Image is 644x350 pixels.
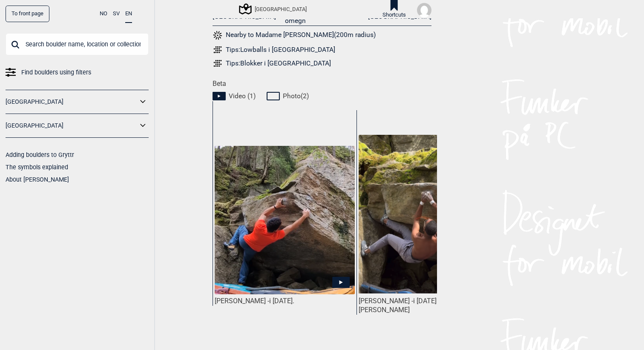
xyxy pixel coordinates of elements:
div: Beta [207,80,437,339]
a: To front page [6,6,49,22]
div: [PERSON_NAME] - [359,297,499,315]
a: [GEOGRAPHIC_DATA] [6,96,138,108]
a: Tips:Blokker i [GEOGRAPHIC_DATA] [213,58,431,68]
a: The symbols explained [6,164,68,171]
button: Nearby to Madame [PERSON_NAME](200m radius) [213,30,376,41]
a: About [PERSON_NAME] [6,176,69,183]
a: Find boulders using filters [6,66,149,79]
span: Video ( 1 ) [229,92,256,100]
div: Tips: Blokker i [GEOGRAPHIC_DATA] [226,59,331,68]
button: EN [125,6,132,23]
div: [GEOGRAPHIC_DATA] [240,4,307,14]
span: i [DATE]. [269,297,294,305]
a: [GEOGRAPHIC_DATA] [6,120,138,132]
img: User fallback1 [417,3,431,17]
a: Adding boulders to Gryttr [6,151,74,158]
p: i [DATE]. Foto: [PERSON_NAME] [359,297,455,314]
a: Tips:Lowballs i [GEOGRAPHIC_DATA] [213,45,431,55]
span: Find boulders using filters [21,66,91,79]
button: NO [100,6,107,22]
span: Photo ( 2 ) [283,92,309,100]
button: SV [113,6,120,22]
input: Search boulder name, location or collection [6,33,149,55]
div: [PERSON_NAME] - [215,297,355,306]
div: Tips: Lowballs i [GEOGRAPHIC_DATA] [226,46,335,54]
img: Knut pa Madame Forte [215,146,355,294]
img: Jose pa Madame Forte [359,135,499,293]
